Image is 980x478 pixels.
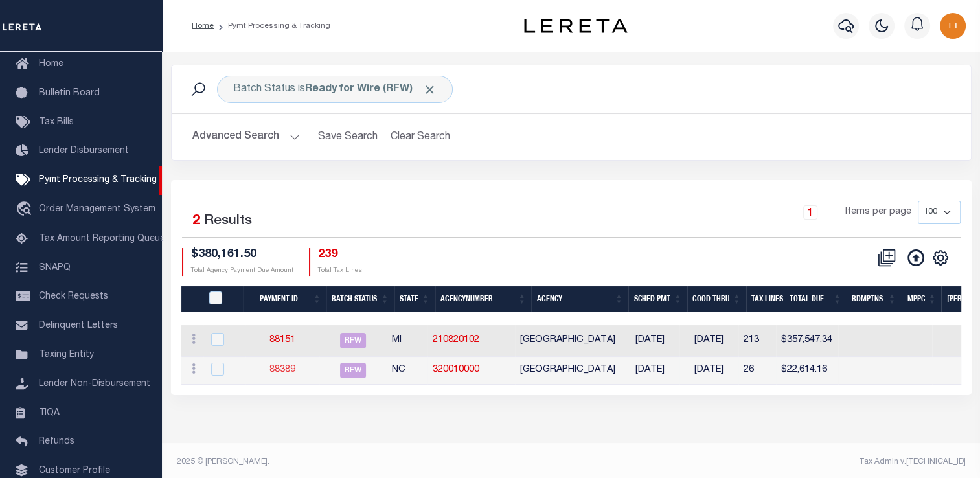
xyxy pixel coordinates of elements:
[746,286,784,313] th: Tax Lines
[39,350,94,359] span: Taxing Entity
[738,357,776,385] td: 26
[621,325,679,357] td: [DATE]
[192,214,200,228] span: 2
[191,266,293,276] p: Total Agency Payment Due Amount
[243,286,326,313] th: Payment ID: activate to sort column ascending
[784,286,847,313] th: Total Due: activate to sort column ascending
[803,205,817,220] a: 1
[340,333,366,348] span: RFW
[16,201,36,218] i: travel_explore
[845,205,911,220] span: Items per page
[39,176,157,185] span: Pymt Processing & Tracking
[39,118,74,127] span: Tax Bills
[679,357,738,385] td: [DATE]
[191,248,293,262] h4: $380,161.50
[192,124,300,150] button: Advanced Search
[679,325,738,357] td: [DATE]
[39,234,165,244] span: Tax Amount Reporting Queue
[394,286,435,313] th: State: activate to sort column ascending
[310,124,385,150] button: Save Search
[201,286,243,313] th: PayeePmtBatchStatus
[39,89,100,98] span: Bulletin Board
[776,357,839,385] td: $22,614.16
[39,292,108,301] span: Check Requests
[318,248,362,262] h4: 239
[515,325,621,357] td: [GEOGRAPHIC_DATA]
[39,437,74,446] span: Refunds
[738,325,776,357] td: 213
[433,336,479,345] a: 210820102
[192,22,214,30] a: Home
[204,211,252,232] label: Results
[423,83,437,97] span: Click to Remove
[524,19,628,33] img: logo-dark.svg
[39,380,150,389] span: Lender Non-Disbursement
[581,456,966,468] div: Tax Admin v.[TECHNICAL_ID]
[269,336,295,345] a: 88151
[340,363,366,378] span: RFW
[167,456,571,468] div: 2025 © [PERSON_NAME].
[387,357,427,385] td: NC
[515,357,621,385] td: [GEOGRAPHIC_DATA]
[433,365,479,374] a: 320010000
[39,60,63,69] span: Home
[387,325,427,357] td: MI
[435,286,532,313] th: AgencyNumber: activate to sort column ascending
[326,286,394,313] th: Batch Status: activate to sort column ascending
[628,286,687,313] th: SCHED PMT: activate to sort column ascending
[687,286,746,313] th: Good Thru: activate to sort column ascending
[621,357,679,385] td: [DATE]
[39,321,118,330] span: Delinquent Letters
[531,286,628,313] th: Agency: activate to sort column ascending
[940,13,966,39] img: svg+xml;base64,PHN2ZyB4bWxucz0iaHR0cDovL3d3dy53My5vcmcvMjAwMC9zdmciIHBvaW50ZXItZXZlbnRzPSJub25lIi...
[902,286,942,313] th: MPPC: activate to sort column ascending
[39,408,60,417] span: TIQA
[305,84,437,95] b: Ready for Wire (RFW)
[39,146,129,155] span: Lender Disbursement
[39,466,110,475] span: Customer Profile
[847,286,901,313] th: Rdmptns: activate to sort column ascending
[269,365,295,374] a: 88389
[214,20,330,32] li: Pymt Processing & Tracking
[39,205,155,214] span: Order Management System
[385,124,456,150] button: Clear Search
[39,263,71,272] span: SNAPQ
[776,325,839,357] td: $357,547.34
[217,76,453,103] div: Batch Status is
[318,266,362,276] p: Total Tax Lines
